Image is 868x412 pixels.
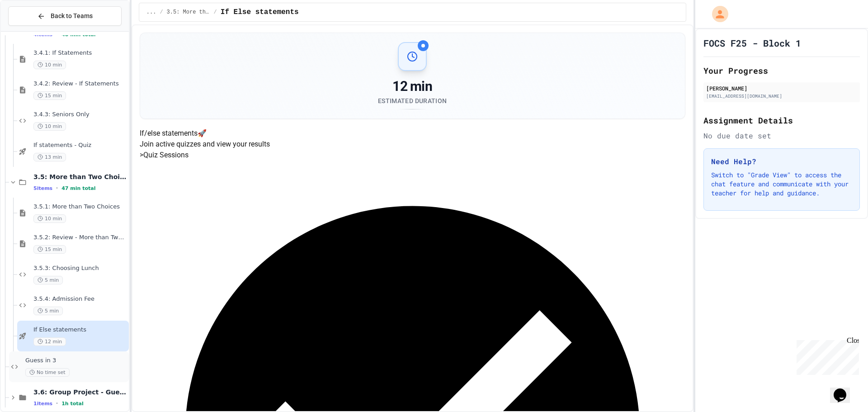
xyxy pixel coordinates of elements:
[33,214,66,223] span: 10 min
[33,49,127,57] span: 3.4.1: If Statements
[56,185,58,192] span: •
[140,139,685,150] p: Join active quizzes and view your results
[703,4,731,24] div: My Account
[214,9,217,16] span: /
[33,142,127,149] span: If statements - Quiz
[33,337,66,346] span: 12 min
[378,78,447,95] div: 12 min
[33,326,127,334] span: If Else statements
[167,9,210,16] span: 3.5: More than Two Choices
[8,6,122,26] button: Back to Teams
[160,9,163,16] span: /
[378,96,447,105] div: Estimated Duration
[33,234,127,242] span: 3.5.2: Review - More than Two Choices
[33,91,66,100] span: 15 min
[33,80,127,88] span: 3.4.2: Review - If Statements
[703,37,801,49] h1: FOCS F25 - Block 1
[61,401,84,407] span: 1h total
[33,173,127,181] span: 3.5: More than Two Choices
[793,336,859,375] iframe: chat widget
[140,128,685,139] h4: If/else statements 🚀
[51,11,93,21] span: Back to Teams
[830,376,859,403] iframe: chat widget
[33,276,63,284] span: 5 min
[146,9,156,16] span: ...
[33,203,127,211] span: 3.5.1: More than Two Choices
[33,111,127,118] span: 3.4.3: Seniors Only
[33,245,66,254] span: 15 min
[33,153,66,161] span: 13 min
[711,170,852,198] p: Switch to "Grade View" to access the chat feature and communicate with your teacher for help and ...
[33,122,66,131] span: 10 min
[33,388,127,396] span: 3.6: Group Project - Guess your Classmates!
[25,357,127,365] span: Guess in 3
[25,368,70,377] span: No time set
[706,93,857,99] div: [EMAIL_ADDRESS][DOMAIN_NAME]
[56,400,58,407] span: •
[703,130,860,141] div: No due date set
[140,150,685,161] h5: > Quiz Sessions
[33,401,52,407] span: 1 items
[703,64,860,77] h2: Your Progress
[33,295,127,303] span: 3.5.4: Admission Fee
[703,114,860,127] h2: Assignment Details
[33,185,52,191] span: 5 items
[221,7,299,18] span: If Else statements
[706,84,857,92] div: [PERSON_NAME]
[33,307,63,315] span: 5 min
[711,156,852,167] h3: Need Help?
[4,4,62,57] div: Chat with us now!Close
[33,61,66,69] span: 10 min
[61,185,95,191] span: 47 min total
[33,265,127,272] span: 3.5.3: Choosing Lunch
